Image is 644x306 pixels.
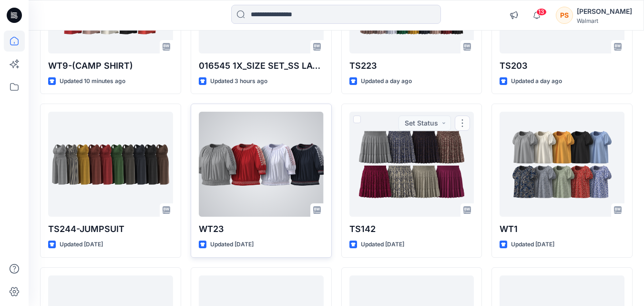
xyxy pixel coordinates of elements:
p: Updated 3 hours ago [210,76,267,86]
p: TS142 [349,222,474,236]
p: TS223 [349,59,474,73]
p: WT23 [199,222,324,236]
p: Updated 10 minutes ago [60,76,125,86]
p: Updated a day ago [511,76,562,86]
p: TS203 [500,59,624,73]
a: TS244-JUMPSUIT [48,112,173,217]
p: Updated [DATE] [210,240,254,250]
p: TS244-JUMPSUIT [48,222,173,236]
div: PS [556,7,573,24]
p: Updated a day ago [361,76,412,86]
div: [PERSON_NAME] [577,6,632,17]
div: Walmart [577,17,632,24]
p: WT1 [500,222,624,236]
p: 016545 1X_SIZE SET_SS LACE TRIM BUTTON DOWN TOP [199,59,324,73]
p: WT9-(CAMP SHIRT) [48,59,173,73]
span: 13 [536,8,547,16]
a: WT1 [500,112,624,217]
p: Updated [DATE] [361,240,404,250]
p: Updated [DATE] [60,240,103,250]
a: WT23 [199,112,324,217]
a: TS142 [349,112,474,217]
p: Updated [DATE] [511,240,554,250]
